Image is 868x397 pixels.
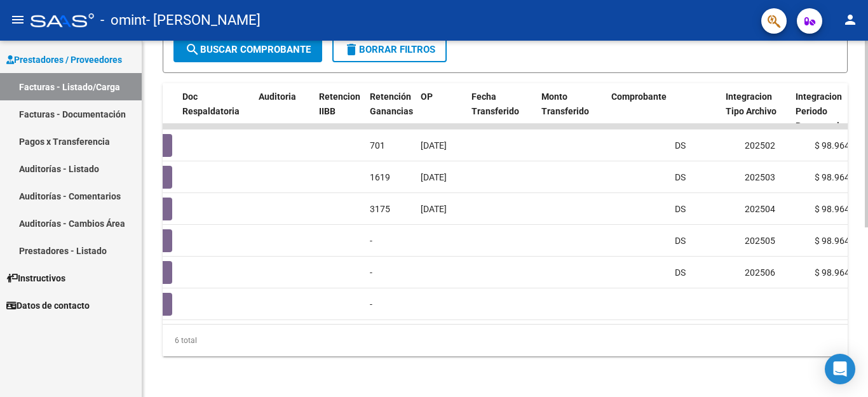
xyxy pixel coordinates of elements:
span: Integracion Periodo Presentacion [796,91,850,131]
span: [DATE] [421,204,447,214]
span: 202503 [745,172,775,182]
datatable-header-cell: OP [416,83,466,139]
datatable-header-cell: Comprobante [606,83,721,139]
span: DS [675,204,686,214]
span: [DATE] [421,140,447,151]
span: $ 98.964,88 [815,172,862,182]
span: Monto Transferido [541,91,589,116]
span: Instructivos [6,271,65,285]
button: Borrar Filtros [332,37,447,62]
button: Buscar Comprobante [173,37,322,62]
div: 6 total [163,325,848,356]
span: Retencion IIBB [319,91,360,116]
mat-icon: person [843,12,858,27]
datatable-header-cell: Doc Respaldatoria [177,83,254,139]
span: - omint [100,6,146,34]
datatable-header-cell: Integracion Periodo Presentacion [790,83,860,139]
span: Auditoria [259,91,296,102]
span: [DATE] [421,172,447,182]
span: 3175 [370,204,390,214]
span: Prestadores / Proveedores [6,53,122,67]
span: DS [675,172,686,182]
span: 202505 [745,236,775,246]
span: Integracion Tipo Archivo [726,91,776,116]
span: - [370,299,372,309]
datatable-header-cell: Integracion Tipo Archivo [721,83,790,139]
span: Retención Ganancias [370,91,413,116]
span: 1619 [370,172,390,182]
datatable-header-cell: Monto Transferido [536,83,606,139]
span: Doc Respaldatoria [182,91,240,116]
span: $ 98.964,88 [815,204,862,214]
div: Open Intercom Messenger [825,354,855,384]
span: 202506 [745,267,775,278]
span: OP [421,91,433,102]
mat-icon: search [185,42,200,57]
span: 202504 [745,204,775,214]
datatable-header-cell: Fecha Transferido [466,83,536,139]
span: $ 98.964,88 [815,236,862,246]
span: DS [675,140,686,151]
span: Comprobante [611,91,667,102]
span: DS [675,267,686,278]
span: Datos de contacto [6,299,90,313]
span: 202502 [745,140,775,151]
span: - [370,236,372,246]
span: Borrar Filtros [344,44,435,55]
span: $ 98.964,88 [815,267,862,278]
mat-icon: menu [10,12,25,27]
span: $ 98.964,88 [815,140,862,151]
span: Buscar Comprobante [185,44,311,55]
datatable-header-cell: Retencion IIBB [314,83,365,139]
span: - [PERSON_NAME] [146,6,261,34]
datatable-header-cell: Auditoria [254,83,314,139]
datatable-header-cell: Retención Ganancias [365,83,416,139]
span: - [370,267,372,278]
span: 701 [370,140,385,151]
span: Fecha Transferido [471,91,519,116]
mat-icon: delete [344,42,359,57]
span: DS [675,236,686,246]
